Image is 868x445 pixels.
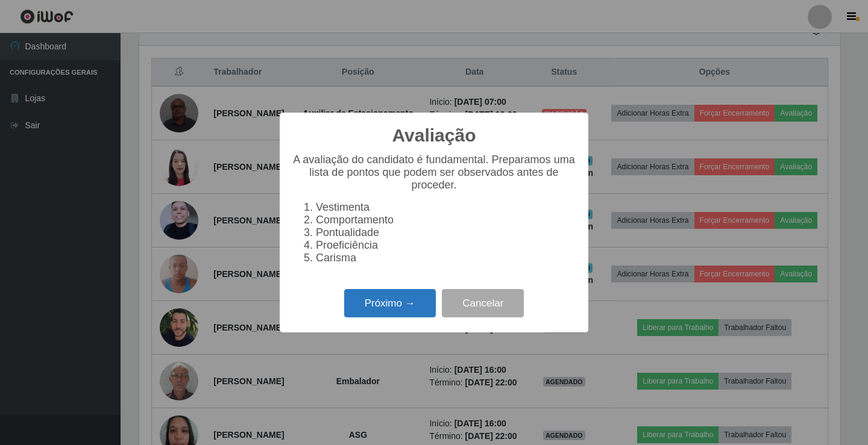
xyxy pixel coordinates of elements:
[344,289,436,317] button: Próximo →
[442,289,524,317] button: Cancelar
[316,226,576,239] li: Pontualidade
[316,201,576,214] li: Vestimenta
[292,154,576,191] p: A avaliação do candidato é fundamental. Preparamos uma lista de pontos que podem ser observados a...
[316,239,576,252] li: Proeficiência
[316,214,576,226] li: Comportamento
[316,252,576,264] li: Carisma
[392,125,476,146] h2: Avaliação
